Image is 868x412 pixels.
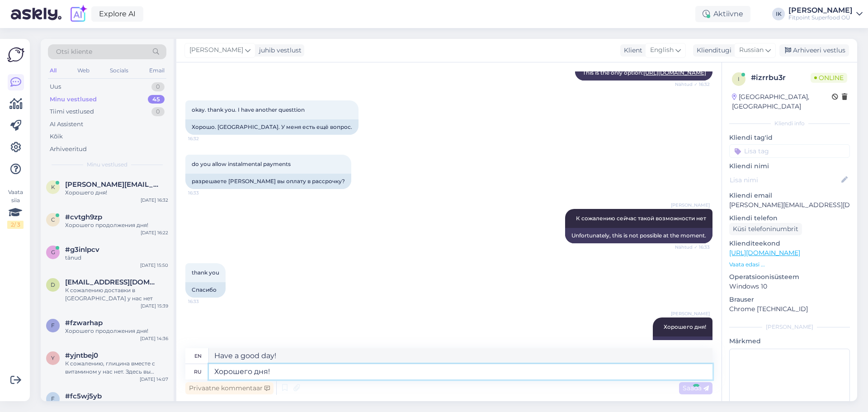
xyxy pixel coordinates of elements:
span: g [51,249,55,256]
div: juhib vestlust [255,46,302,55]
div: Vaata siia [7,188,24,229]
div: Kõik [50,132,63,141]
p: Brauser [729,295,850,304]
span: #g3inlpcv [65,246,99,254]
span: 16:32 [188,135,222,142]
span: okay. thank you. I have another questtion [192,106,305,113]
div: [PERSON_NAME] [729,323,850,331]
span: English [650,45,674,55]
span: d [51,281,55,288]
span: #cvtgh9zp [65,213,102,221]
span: kristin.adeoti@yahoo.com [65,180,159,189]
div: This is the only option: [575,65,712,81]
a: [PERSON_NAME]Fitpoint Superfood OÜ [788,7,863,21]
a: [URL][DOMAIN_NAME] [643,69,706,76]
p: [PERSON_NAME][EMAIL_ADDRESS][DOMAIN_NAME] [729,200,850,210]
span: Хорошего дня! [664,323,706,330]
div: Arhiveeritud [50,145,87,154]
div: Хорошего дня! [65,189,168,197]
span: #fzwarhap [65,319,103,327]
span: Nähtud ✓ 16:33 [675,244,710,251]
a: [URL][DOMAIN_NAME] [729,249,800,257]
input: Lisa tag [729,144,850,158]
div: 2 / 3 [7,221,24,229]
p: Operatsioonisüsteem [729,272,850,282]
span: Minu vestlused [87,161,127,169]
span: Otsi kliente [56,47,92,57]
div: Email [147,65,166,76]
p: Märkmed [729,336,850,346]
div: [DATE] 16:32 [141,197,168,204]
div: Web [75,65,91,76]
span: i [738,76,740,82]
div: AI Assistent [50,120,83,129]
div: [DATE] 14:07 [140,376,168,383]
div: Arhiveeri vestlus [779,44,849,57]
div: # izrrbu3r [751,72,811,83]
span: 16:33 [188,189,222,196]
div: All [48,65,58,76]
div: 45 [148,95,165,104]
p: Kliendi telefon [729,213,850,223]
div: 0 [151,107,165,116]
div: Хорошего продолжения дня! [65,221,168,229]
span: Nähtud ✓ 16:32 [675,81,710,88]
div: Uus [50,82,61,91]
a: Explore AI [91,6,143,22]
span: y [51,355,55,361]
span: f [51,395,55,402]
div: Minu vestlused [50,95,97,104]
span: f [51,322,55,329]
span: c [51,216,55,223]
span: #yjntbej0 [65,351,98,360]
div: Хорошего продолжения дня! [65,327,168,335]
div: Kliendi info [729,119,850,128]
p: Klienditeekond [729,239,850,248]
p: Kliendi nimi [729,161,850,171]
div: Klient [620,46,642,55]
img: explore-ai [69,5,88,24]
div: Have a good day! [653,336,712,352]
div: [DATE] 14:36 [140,335,168,342]
div: Klienditugi [693,46,731,55]
div: Socials [108,65,130,76]
div: [DATE] 15:50 [140,262,168,269]
p: Chrome [TECHNICAL_ID] [729,304,850,314]
span: Russian [739,45,764,55]
p: Kliendi tag'id [729,133,850,142]
div: Aktiivne [695,6,750,22]
p: Kliendi email [729,191,850,200]
span: 16:33 [188,298,222,305]
div: [PERSON_NAME] [788,7,853,14]
div: [DATE] 16:22 [141,229,168,236]
span: Online [811,73,847,83]
div: Tiimi vestlused [50,107,94,116]
div: 0 [151,82,165,91]
span: [PERSON_NAME] [671,310,710,317]
div: Fitpoint Superfood OÜ [788,14,853,21]
div: [GEOGRAPHIC_DATA], [GEOGRAPHIC_DATA] [732,92,832,111]
div: Спасибо [185,282,226,298]
span: thank you [192,269,219,276]
div: разрешаете [PERSON_NAME] вы оплату в рассрочку? [185,174,351,189]
div: Unfortunately, this is not possible at the moment. [565,228,712,243]
div: Küsi telefoninumbrit [729,223,802,235]
div: Хорошо. [GEOGRAPHIC_DATA]. У меня есть ещё вопрос. [185,119,359,135]
div: К сожалению доставки в [GEOGRAPHIC_DATA] у нас нет [65,286,168,303]
input: Lisa nimi [730,175,840,185]
div: К сожалению, глицина вместе с витамином у нас нет. Здесь вы можете посмотреть варианты глицина [U... [65,360,168,376]
img: Askly Logo [7,46,24,63]
p: Windows 10 [729,282,850,291]
div: IK [772,8,785,20]
span: do you allow instalmental payments [192,161,291,167]
span: [PERSON_NAME] [671,202,710,208]
span: deinrem@yahoo.no [65,278,159,286]
div: [DATE] 15:39 [141,303,168,309]
p: Vaata edasi ... [729,260,850,269]
span: [PERSON_NAME] [189,45,243,55]
div: tänud [65,254,168,262]
span: К сожалению сейчас такой возможности нет [576,215,706,222]
span: #fc5wj5yb [65,392,102,400]
span: k [51,184,55,190]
